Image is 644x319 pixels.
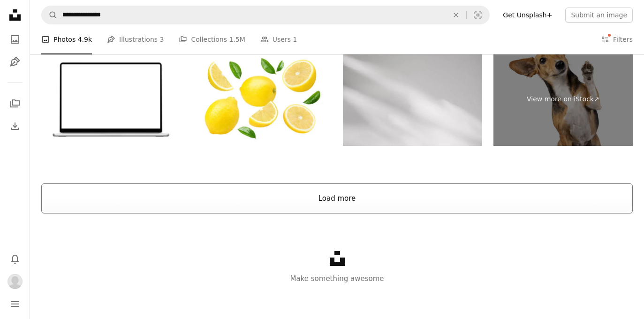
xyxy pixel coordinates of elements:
[41,53,181,146] img: Laptop Mockup with a white screen isolated on a white background, a High-quality Studio shot
[41,183,633,213] button: Load more
[293,34,297,45] span: 1
[6,117,24,136] a: Download History
[343,53,482,146] img: Backdrop background,Concrete Texture with Leaves Shadow and Sunlight shining on wall,Empty White,...
[192,53,331,146] img: Lemon fruit white background
[6,250,24,268] button: Notifications
[8,274,23,289] img: Avatar of user Gulfem Santo
[30,273,644,284] p: Make something awesome
[42,6,58,24] button: Search Unsplash
[6,30,24,49] a: Photos
[160,34,164,45] span: 3
[6,6,24,26] a: Home — Unsplash
[229,34,245,45] span: 1.5M
[6,53,24,71] a: Illustrations
[565,8,633,23] button: Submit an image
[41,6,490,24] form: Find visuals sitewide
[467,6,489,24] button: Visual search
[493,53,633,146] a: View more on iStock↗
[107,24,164,54] a: Illustrations 3
[260,24,297,54] a: Users 1
[179,24,245,54] a: Collections 1.5M
[6,94,24,113] a: Collections
[497,8,558,23] a: Get Unsplash+
[446,6,466,24] button: Clear
[601,24,633,54] button: Filters
[6,272,24,291] button: Profile
[6,295,24,313] button: Menu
